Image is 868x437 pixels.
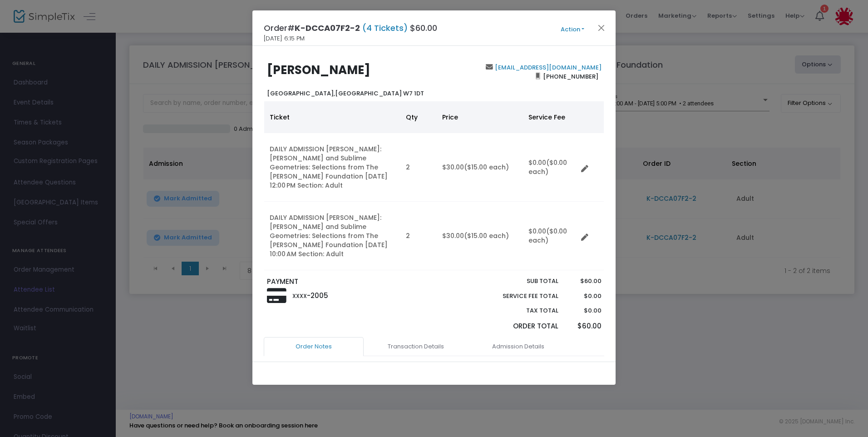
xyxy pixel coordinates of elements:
[523,101,577,133] th: Service Fee
[567,321,601,332] p: $60.00
[295,22,360,34] span: K-DCCA07F2-2
[596,22,607,34] button: Close
[481,277,558,286] p: Sub total
[437,133,523,202] td: $30.00
[264,22,437,34] h4: Order# $60.00
[400,101,437,133] th: Qty
[567,277,601,286] p: $60.00
[523,202,577,270] td: $0.00
[292,292,307,300] span: XXXX
[264,101,604,270] div: Data table
[567,306,601,315] p: $0.00
[264,202,400,270] td: DAILY ADMISSION [PERSON_NAME]: [PERSON_NAME] and Sublime Geometries: Selections from The [PERSON_...
[481,321,558,332] p: Order Total
[400,202,437,270] td: 2
[366,337,466,356] a: Transaction Details
[523,133,577,202] td: $0.00
[464,231,509,240] span: ($15.00 each)
[567,292,601,301] p: $0.00
[481,292,558,301] p: Service Fee Total
[307,291,328,300] span: -2005
[493,63,602,72] a: [EMAIL_ADDRESS][DOMAIN_NAME]
[481,306,558,315] p: Tax Total
[468,337,568,356] a: Admission Details
[464,163,509,172] span: ($15.00 each)
[264,34,305,43] span: [DATE] 6:15 PM
[264,337,364,356] a: Order Notes
[267,89,335,98] span: [GEOGRAPHIC_DATA],
[264,101,400,133] th: Ticket
[267,62,370,78] b: [PERSON_NAME]
[400,133,437,202] td: 2
[528,227,567,245] span: ($0.00 each)
[437,202,523,270] td: $30.00
[264,133,400,202] td: DAILY ADMISSION [PERSON_NAME]: [PERSON_NAME] and Sublime Geometries: Selections from The [PERSON_...
[540,69,602,84] span: [PHONE_NUMBER]
[437,101,523,133] th: Price
[267,277,430,287] p: PAYMENT
[360,22,410,34] span: (4 Tickets)
[267,89,424,98] b: [GEOGRAPHIC_DATA] W7 1DT
[528,158,567,176] span: ($0.00 each)
[545,25,600,35] button: Action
